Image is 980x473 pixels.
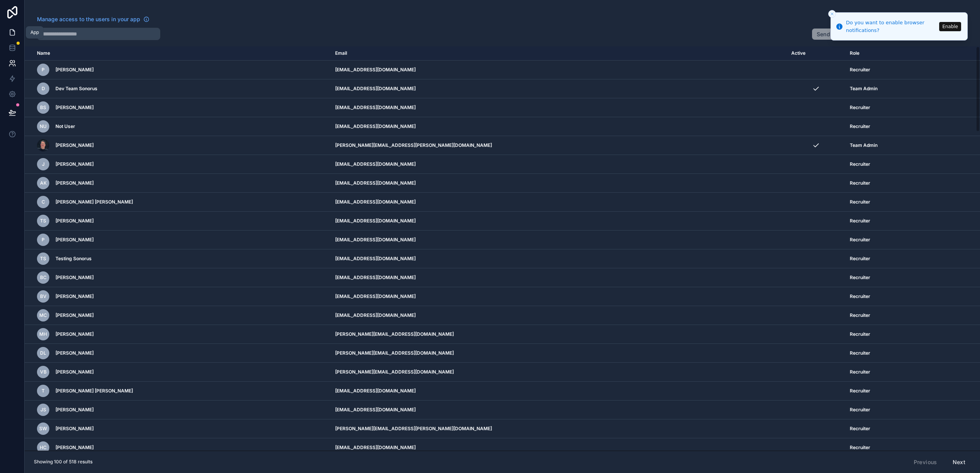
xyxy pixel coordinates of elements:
[40,274,47,281] span: BC
[828,10,836,18] button: Close toast
[55,274,94,281] span: [PERSON_NAME]
[40,180,47,186] span: AK
[850,123,870,130] span: Recruiter
[55,293,94,300] span: [PERSON_NAME]
[40,218,46,224] span: TS
[331,193,787,212] td: [EMAIL_ADDRESS][DOMAIN_NAME]
[55,142,94,148] span: [PERSON_NAME]
[40,293,47,300] span: BV
[845,46,938,61] th: Role
[850,407,870,413] span: Recruiter
[850,237,870,243] span: Recruiter
[55,331,94,337] span: [PERSON_NAME]
[40,369,47,375] span: VB
[850,256,870,262] span: Recruiter
[331,98,787,117] td: [EMAIL_ADDRESS][DOMAIN_NAME]
[55,369,94,375] span: [PERSON_NAME]
[55,218,94,224] span: [PERSON_NAME]
[331,306,787,325] td: [EMAIL_ADDRESS][DOMAIN_NAME]
[787,46,845,61] th: Active
[40,104,46,111] span: BS
[42,388,45,394] span: T
[850,293,870,300] span: Recruiter
[55,444,94,451] span: [PERSON_NAME]
[331,46,787,61] th: Email
[25,46,331,61] th: Name
[55,237,94,243] span: [PERSON_NAME]
[850,86,878,92] span: Team Admin
[40,407,46,413] span: JS
[850,218,870,224] span: Recruiter
[331,136,787,155] td: [PERSON_NAME][EMAIL_ADDRESS][PERSON_NAME][DOMAIN_NAME]
[42,237,45,243] span: P
[55,256,92,262] span: Testing Sonorus
[55,161,94,167] span: [PERSON_NAME]
[55,199,133,205] span: [PERSON_NAME] [PERSON_NAME]
[30,29,39,35] div: App
[331,249,787,268] td: [EMAIL_ADDRESS][DOMAIN_NAME]
[331,212,787,231] td: [EMAIL_ADDRESS][DOMAIN_NAME]
[55,388,133,394] span: [PERSON_NAME] [PERSON_NAME]
[331,268,787,287] td: [EMAIL_ADDRESS][DOMAIN_NAME]
[850,426,870,432] span: Recruiter
[850,142,878,148] span: Team Admin
[55,123,75,130] span: Not User
[939,22,961,31] button: Enable
[55,86,97,92] span: Dev Team Sonorus
[39,312,47,318] span: MC
[37,15,149,23] a: Manage access to the users in your app
[850,312,870,318] span: Recruiter
[34,459,92,465] span: Showing 100 of 518 results
[331,79,787,98] td: [EMAIL_ADDRESS][DOMAIN_NAME]
[55,426,94,432] span: [PERSON_NAME]
[850,67,870,73] span: Recruiter
[42,161,45,167] span: J
[331,363,787,382] td: [PERSON_NAME][EMAIL_ADDRESS][DOMAIN_NAME]
[850,274,870,281] span: Recruiter
[947,456,971,469] button: Next
[850,104,870,111] span: Recruiter
[331,401,787,419] td: [EMAIL_ADDRESS][DOMAIN_NAME]
[42,86,45,92] span: D
[42,199,45,205] span: C
[331,155,787,174] td: [EMAIL_ADDRESS][DOMAIN_NAME]
[40,444,47,451] span: HC
[55,104,94,111] span: [PERSON_NAME]
[40,350,46,356] span: DL
[55,312,94,318] span: [PERSON_NAME]
[55,180,94,186] span: [PERSON_NAME]
[55,67,94,73] span: [PERSON_NAME]
[55,407,94,413] span: [PERSON_NAME]
[331,325,787,344] td: [PERSON_NAME][EMAIL_ADDRESS][DOMAIN_NAME]
[846,19,937,34] div: Do you want to enable browser notifications?
[850,161,870,167] span: Recruiter
[331,174,787,193] td: [EMAIL_ADDRESS][DOMAIN_NAME]
[850,350,870,356] span: Recruiter
[850,180,870,186] span: Recruiter
[39,426,47,432] span: SW
[331,287,787,306] td: [EMAIL_ADDRESS][DOMAIN_NAME]
[39,331,47,337] span: MH
[40,123,47,130] span: NU
[37,15,140,23] span: Manage access to the users in your app
[331,438,787,457] td: [EMAIL_ADDRESS][DOMAIN_NAME]
[331,61,787,79] td: [EMAIL_ADDRESS][DOMAIN_NAME]
[40,256,46,262] span: TS
[331,419,787,438] td: [PERSON_NAME][EMAIL_ADDRESS][PERSON_NAME][DOMAIN_NAME]
[331,117,787,136] td: [EMAIL_ADDRESS][DOMAIN_NAME]
[42,67,45,73] span: P
[331,382,787,401] td: [EMAIL_ADDRESS][DOMAIN_NAME]
[850,331,870,337] span: Recruiter
[331,344,787,363] td: [PERSON_NAME][EMAIL_ADDRESS][DOMAIN_NAME]
[850,444,870,451] span: Recruiter
[55,350,94,356] span: [PERSON_NAME]
[850,388,870,394] span: Recruiter
[850,199,870,205] span: Recruiter
[25,46,980,451] div: scrollable content
[850,369,870,375] span: Recruiter
[331,231,787,249] td: [EMAIL_ADDRESS][DOMAIN_NAME]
